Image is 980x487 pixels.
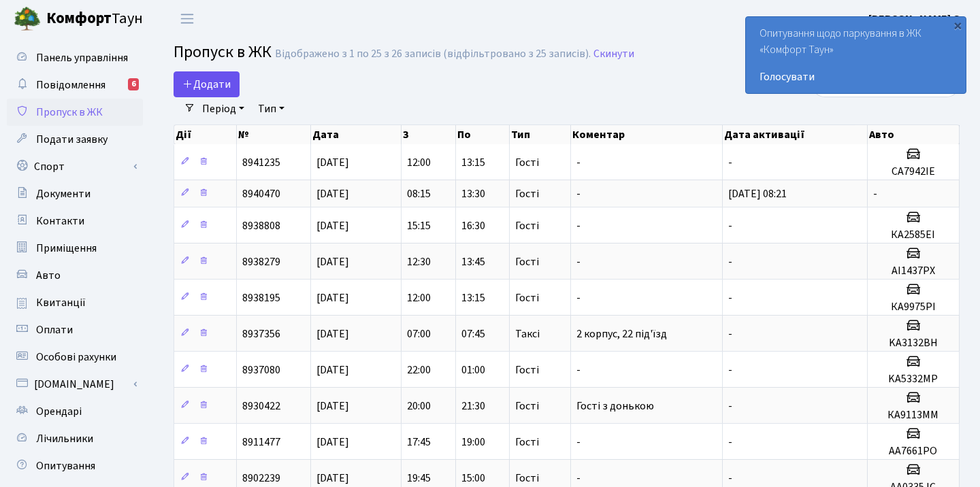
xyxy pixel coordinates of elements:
[407,399,431,414] span: 20:00
[252,97,290,120] a: Тип
[510,125,571,144] th: Тип
[873,186,877,201] span: -
[316,399,349,414] span: [DATE]
[36,458,95,473] span: Опитування
[461,363,485,377] span: 01:00
[36,214,84,229] span: Контакти
[7,371,143,398] a: [DOMAIN_NAME]
[242,399,280,414] span: 8930422
[873,373,953,386] h5: KA5332MP
[7,425,143,452] a: Лічильники
[873,445,953,458] h5: АА7661РО
[407,155,431,170] span: 12:00
[515,157,539,168] span: Гості
[36,268,61,283] span: Авто
[951,18,964,32] div: ×
[7,262,143,289] a: Авто
[242,254,280,269] span: 8938279
[182,77,231,92] span: Додати
[728,218,732,233] span: -
[402,125,455,144] th: З
[36,50,128,65] span: Панель управління
[873,265,953,278] h5: АІ1437РХ
[461,254,485,269] span: 13:45
[36,350,116,365] span: Особові рахунки
[746,17,966,93] div: Опитування щодо паркування в ЖК «Комфорт Таун»
[197,97,250,120] a: Період
[728,435,732,450] span: -
[576,186,581,201] span: -
[728,254,732,269] span: -
[728,363,732,377] span: -
[723,125,868,144] th: Дата активації
[36,295,86,310] span: Квитанції
[593,48,634,61] a: Скинути
[7,99,143,126] a: Пропуск в ЖК
[407,186,431,201] span: 08:15
[7,452,143,480] a: Опитування
[728,471,732,486] span: -
[407,435,431,450] span: 17:45
[7,180,143,207] a: Документи
[7,153,143,180] a: Спорт
[873,337,953,350] h5: KA3132BH
[7,235,143,262] a: Приміщення
[461,290,485,305] span: 13:15
[46,7,143,31] span: Таун
[576,471,581,486] span: -
[728,290,732,305] span: -
[873,165,953,178] h5: СА7942ІЕ
[576,218,581,233] span: -
[36,78,105,93] span: Повідомлення
[7,207,143,235] a: Контакти
[36,186,91,201] span: Документи
[242,435,280,450] span: 8911477
[242,218,280,233] span: 8938808
[728,399,732,414] span: -
[7,398,143,425] a: Орендарі
[461,326,485,341] span: 07:45
[571,125,723,144] th: Коментар
[128,78,139,90] div: 6
[576,363,581,377] span: -
[461,399,485,414] span: 21:30
[576,435,581,450] span: -
[7,289,143,316] a: Квитанції
[576,254,581,269] span: -
[311,125,402,144] th: Дата
[242,155,280,170] span: 8941235
[7,126,143,153] a: Подати заявку
[515,329,540,339] span: Таксі
[728,186,787,201] span: [DATE] 08:21
[515,188,539,199] span: Гості
[316,290,349,305] span: [DATE]
[14,5,41,33] img: logo.png
[36,241,97,256] span: Приміщення
[515,220,539,231] span: Гості
[36,132,108,147] span: Подати заявку
[456,125,510,144] th: По
[7,71,143,99] a: Повідомлення6
[407,290,431,305] span: 12:00
[461,471,485,486] span: 15:00
[242,290,280,305] span: 8938195
[873,301,953,314] h5: КА9975РІ
[868,11,964,27] a: [PERSON_NAME] О.
[316,435,349,450] span: [DATE]
[7,316,143,343] a: Оплати
[174,71,240,97] a: Додати
[576,155,581,170] span: -
[36,431,93,446] span: Лічильники
[316,471,349,486] span: [DATE]
[461,435,485,450] span: 19:00
[242,471,280,486] span: 8902239
[7,343,143,371] a: Особові рахунки
[46,7,112,29] b: Комфорт
[515,401,539,412] span: Гості
[407,218,431,233] span: 15:15
[868,12,964,27] b: [PERSON_NAME] О.
[170,7,204,30] button: Переключити навігацію
[36,322,73,337] span: Оплати
[873,229,953,241] h5: КА2585ЕІ
[576,290,581,305] span: -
